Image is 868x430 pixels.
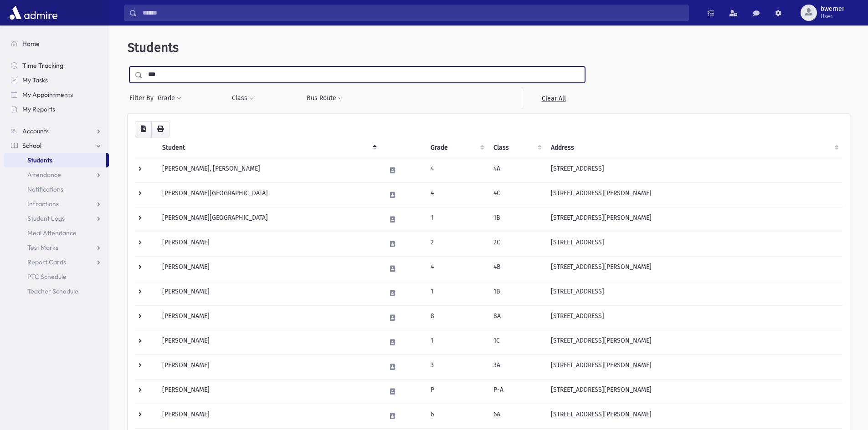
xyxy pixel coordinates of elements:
td: 6 [425,404,488,428]
span: Students [27,156,52,164]
span: Students [128,40,179,55]
td: [STREET_ADDRESS][PERSON_NAME] [545,379,842,404]
a: Report Cards [4,255,109,269]
span: Accounts [22,127,49,135]
td: 1B [488,207,545,232]
td: [PERSON_NAME] [157,232,380,256]
span: Meal Attendance [27,229,77,237]
td: P-A [488,379,545,404]
span: PTC Schedule [27,273,67,281]
td: [STREET_ADDRESS][PERSON_NAME] [545,182,842,207]
a: Student Logs [4,211,109,226]
th: Class: activate to sort column ascending [488,137,545,158]
span: Teacher Schedule [27,287,78,295]
td: [PERSON_NAME] [157,404,380,428]
button: CSV [135,121,152,137]
td: 4 [425,256,488,281]
span: Attendance [27,171,61,179]
th: Address: activate to sort column ascending [545,137,842,158]
a: My Appointments [4,87,109,102]
a: My Reports [4,102,109,116]
button: Grade [157,90,182,106]
span: Filter By [129,93,157,103]
span: My Appointments [22,91,73,99]
a: School [4,138,109,153]
td: 1 [425,330,488,354]
td: [STREET_ADDRESS] [545,232,842,256]
td: [PERSON_NAME] [157,305,380,330]
a: Teacher Schedule [4,284,109,298]
td: 4A [488,158,545,182]
td: [STREET_ADDRESS] [545,158,842,182]
td: 6A [488,404,545,428]
td: [STREET_ADDRESS] [545,305,842,330]
a: Meal Attendance [4,226,109,240]
td: [STREET_ADDRESS][PERSON_NAME] [545,354,842,379]
td: 2C [488,232,545,256]
td: [PERSON_NAME], [PERSON_NAME] [157,158,380,182]
button: Print [151,121,169,137]
span: Test Marks [27,243,58,252]
a: Test Marks [4,240,109,255]
input: Search [137,5,688,21]
td: [STREET_ADDRESS][PERSON_NAME] [545,330,842,354]
td: [STREET_ADDRESS][PERSON_NAME] [545,404,842,428]
span: Infractions [27,200,59,208]
td: 1B [488,281,545,305]
span: Student Logs [27,214,65,223]
td: 1 [425,281,488,305]
span: Notifications [27,185,63,193]
a: Home [4,36,109,51]
td: 1C [488,330,545,354]
td: 4B [488,256,545,281]
td: [PERSON_NAME] [157,330,380,354]
img: AdmirePro [7,4,60,22]
span: My Reports [22,105,55,113]
th: Student: activate to sort column descending [157,137,380,158]
td: 4 [425,158,488,182]
td: [PERSON_NAME] [157,354,380,379]
button: Bus Route [306,90,343,106]
span: Time Tracking [22,61,63,70]
a: Students [4,153,106,167]
a: Time Tracking [4,58,109,73]
span: bwerner [821,5,844,13]
td: 3 [425,354,488,379]
td: 4C [488,182,545,207]
span: User [821,13,844,20]
span: Report Cards [27,258,66,266]
button: Class [231,90,254,106]
td: P [425,379,488,404]
td: 8 [425,305,488,330]
td: 4 [425,182,488,207]
a: My Tasks [4,73,109,87]
span: School [22,142,41,150]
td: [PERSON_NAME] [157,281,380,305]
td: [PERSON_NAME] [157,379,380,404]
a: Infractions [4,197,109,211]
td: 2 [425,232,488,256]
td: [STREET_ADDRESS] [545,281,842,305]
a: Notifications [4,182,109,197]
td: 8A [488,305,545,330]
a: Accounts [4,124,109,138]
td: [STREET_ADDRESS][PERSON_NAME] [545,256,842,281]
td: 3A [488,354,545,379]
a: PTC Schedule [4,269,109,284]
span: My Tasks [22,76,48,84]
td: [PERSON_NAME][GEOGRAPHIC_DATA] [157,207,380,232]
td: [PERSON_NAME][GEOGRAPHIC_DATA] [157,182,380,207]
td: 1 [425,207,488,232]
a: Clear All [522,90,585,106]
td: [STREET_ADDRESS][PERSON_NAME] [545,207,842,232]
a: Attendance [4,167,109,182]
td: [PERSON_NAME] [157,256,380,281]
th: Grade: activate to sort column ascending [425,137,488,158]
span: Home [22,40,40,48]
